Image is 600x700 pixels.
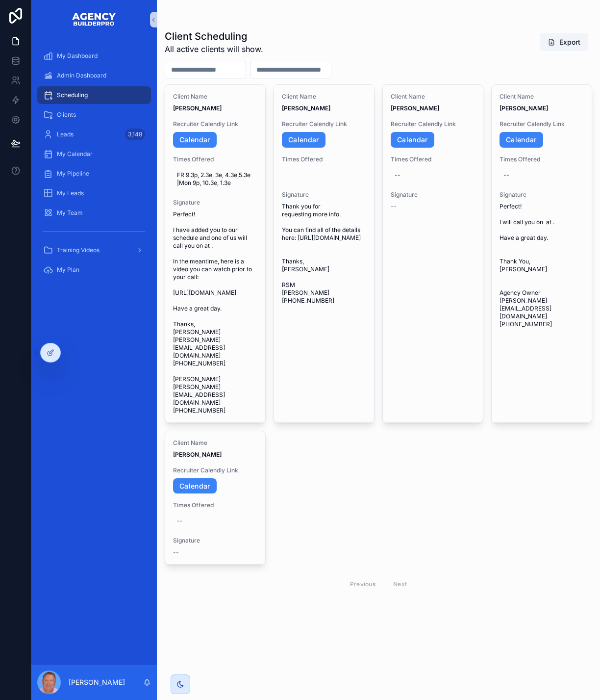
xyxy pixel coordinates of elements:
[57,246,100,254] span: Training Videos
[37,67,151,84] a: Admin Dashboard
[282,156,366,163] span: Times Offered
[500,93,584,101] span: Client Name
[57,91,88,99] span: Scheduling
[282,132,325,148] a: Calendar
[173,210,257,415] span: Perfect! I have added you to our schedule and one of us will call you on at . In the meantime, he...
[69,677,125,687] p: [PERSON_NAME]
[177,171,253,187] span: FR 9.3p, 2.3e, 3e, 4.3e,5.3e |Mon 9p, 10.3e, 1.3e
[125,129,145,140] div: 3,148
[491,84,592,423] a: Client Name[PERSON_NAME]Recruiter Calendly LinkCalendarTimes Offered--SignaturePerfect! I will ca...
[282,93,366,101] span: Client Name
[57,52,98,60] span: My Dashboard
[500,132,543,148] a: Calendar
[57,130,74,138] span: Leads
[37,106,151,124] a: Clients
[177,517,183,525] div: --
[282,191,366,199] span: Signature
[31,39,157,293] div: scrollable content
[173,132,217,148] a: Calendar
[391,120,475,128] span: Recruiter Calendly Link
[500,191,584,199] span: Signature
[37,86,151,104] a: Scheduling
[165,431,266,565] a: Client Name[PERSON_NAME]Recruiter Calendly LinkCalendarTimes Offered--Signature--
[57,189,84,197] span: My Leads
[165,29,263,43] h1: Client Scheduling
[165,84,266,423] a: Client Name[PERSON_NAME]Recruiter Calendly LinkCalendarTimes OfferedFR 9.3p, 2.3e, 3e, 4.3e,5.3e ...
[540,33,588,51] button: Export
[173,467,257,474] span: Recruiter Calendly Link
[282,120,366,128] span: Recruiter Calendly Link
[500,120,584,128] span: Recruiter Calendly Link
[391,191,475,199] span: Signature
[37,165,151,182] a: My Pipeline
[173,537,257,544] span: Signature
[57,209,83,217] span: My Team
[382,84,483,423] a: Client Name[PERSON_NAME]Recruiter Calendly LinkCalendarTimes Offered--Signature--
[282,203,366,305] span: Thank you for requesting more info. You can find all of the details here: [URL][DOMAIN_NAME] Than...
[173,548,179,556] span: --
[391,104,439,112] strong: [PERSON_NAME]
[391,156,475,163] span: Times Offered
[72,12,117,27] img: App logo
[173,104,222,112] strong: [PERSON_NAME]
[173,156,257,163] span: Times Offered
[165,43,263,55] span: All active clients will show.
[37,241,151,259] a: Training Videos
[173,501,257,509] span: Times Offered
[500,203,584,328] span: Perfect! I will call you on at . Have a great day. Thank You, [PERSON_NAME] Agency Owner [PERSON_...
[173,451,222,458] strong: [PERSON_NAME]
[173,120,257,128] span: Recruiter Calendly Link
[391,93,475,101] span: Client Name
[57,72,106,79] span: Admin Dashboard
[395,171,400,179] div: --
[274,84,375,423] a: Client Name[PERSON_NAME]Recruiter Calendly LinkCalendarTimes OfferedSignatureThank you for reques...
[173,439,257,447] span: Client Name
[57,170,89,178] span: My Pipeline
[57,266,79,274] span: My Plan
[503,171,509,179] div: --
[282,104,330,112] strong: [PERSON_NAME]
[37,47,151,65] a: My Dashboard
[57,111,76,119] span: Clients
[391,203,397,210] span: --
[37,184,151,202] a: My Leads
[500,156,584,163] span: Times Offered
[173,478,217,494] a: Calendar
[173,199,257,207] span: Signature
[57,150,93,158] span: My Calendar
[37,204,151,222] a: My Team
[500,104,548,112] strong: [PERSON_NAME]
[37,261,151,279] a: My Plan
[391,132,434,148] a: Calendar
[37,145,151,163] a: My Calendar
[37,126,151,143] a: Leads3,148
[173,93,257,101] span: Client Name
